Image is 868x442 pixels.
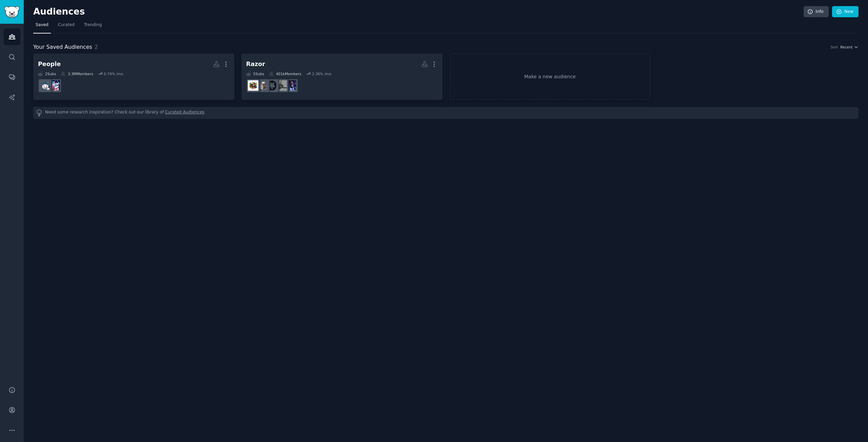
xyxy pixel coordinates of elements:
[804,6,829,18] a: Info
[4,6,20,18] img: GummySearch logo
[832,6,859,18] a: New
[33,6,804,17] h2: Audiences
[84,22,102,28] span: Trending
[286,80,296,91] img: hottoys
[104,71,123,76] div: 0.74 % /mo
[312,71,331,76] div: 2.36 % /mo
[50,80,60,91] img: teenagers
[246,71,264,76] div: 5 Sub s
[33,54,234,100] a: People2Subs3.3MMembers0.74% /moteenagersParents
[257,80,268,91] img: scooters
[38,60,61,68] div: People
[831,45,838,49] div: Sort
[33,43,92,51] span: Your Saved Audiences
[61,71,93,76] div: 3.3M Members
[33,20,51,34] a: Saved
[82,20,104,34] a: Trending
[450,54,651,100] a: Make a new audience
[276,80,287,91] img: ElectricScooterMods
[269,71,301,76] div: 401k Members
[40,80,51,91] img: Parents
[267,80,277,91] img: ebikes
[38,71,56,76] div: 2 Sub s
[33,107,859,119] div: Need some research inspiration? Check out our library of
[165,109,204,117] a: Curated Audiences
[840,45,852,49] span: Recent
[241,54,442,100] a: Razor5Subs401kMembers2.36% /mohottoysElectricScooterModsebikesscooterstoys
[246,60,265,68] div: Razor
[248,80,258,91] img: toys
[56,20,77,34] a: Curated
[58,22,75,28] span: Curated
[95,44,98,50] span: 2
[840,45,859,49] button: Recent
[36,22,48,28] span: Saved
